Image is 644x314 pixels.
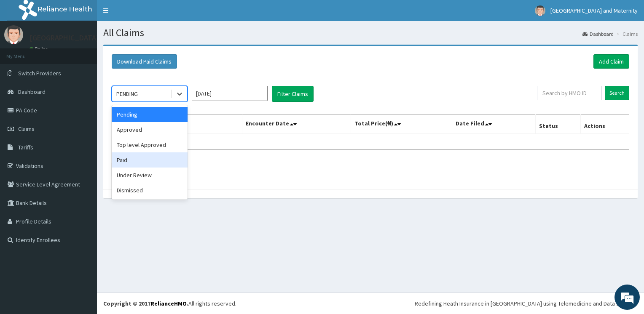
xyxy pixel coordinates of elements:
[272,86,314,102] button: Filter Claims
[112,168,188,183] div: Under Review
[116,90,138,98] div: PENDING
[535,115,580,134] th: Status
[18,125,35,133] span: Claims
[18,88,46,96] span: Dashboard
[415,299,638,308] div: Redefining Heath Insurance in [GEOGRAPHIC_DATA] using Telemedicine and Data Science!
[550,7,638,14] span: [GEOGRAPHIC_DATA] and Maternity
[593,54,629,69] a: Add Claim
[537,86,602,100] input: Search by HMO ID
[582,30,614,37] a: Dashboard
[112,137,188,152] div: Top level Approved
[103,27,638,38] h1: All Claims
[150,300,187,307] a: RelianceHMO
[97,293,644,314] footer: All rights reserved.
[4,25,23,44] img: User Image
[614,30,638,37] li: Claims
[192,86,268,101] input: Select Month and Year
[112,183,188,198] div: Dismissed
[351,115,452,134] th: Total Price(₦)
[30,34,147,42] p: [GEOGRAPHIC_DATA] and Maternity
[580,115,629,134] th: Actions
[242,115,351,134] th: Encounter Date
[605,86,629,100] input: Search
[452,115,535,134] th: Date Filed
[18,144,33,151] span: Tariffs
[112,122,188,137] div: Approved
[30,46,50,52] a: Online
[112,107,188,122] div: Pending
[112,54,177,69] button: Download Paid Claims
[535,5,545,16] img: User Image
[18,69,61,77] span: Switch Providers
[112,152,188,168] div: Paid
[103,300,188,307] strong: Copyright © 2017 .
